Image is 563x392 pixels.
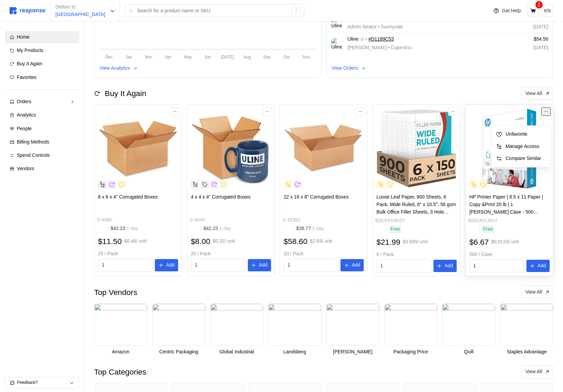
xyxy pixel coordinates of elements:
h2: $8.00 [191,236,210,247]
h2: Buy It Again [105,88,146,99]
p: Get Help [502,7,521,15]
p: Quill [442,348,495,356]
button: KN [541,5,553,17]
tspan: [DATE] [221,54,234,59]
img: svg%3e [10,7,45,14]
button: Add [433,260,457,272]
input: Qty [102,259,149,271]
img: S-18361 [284,109,364,189]
img: 711pl0ZM3HL._AC_SX466_.jpg [469,109,550,189]
span: HP Printer Paper | 8.5 x 11 Paper | Copy &Print 20 lb | 1 [PERSON_NAME] Case - 500 Sheets| 92 Bri... [469,194,543,236]
span: Analytics [17,112,36,118]
a: Home [5,31,79,43]
p: $0.0133 / unit [491,238,519,246]
p: B001AFL8GY [468,217,497,225]
tspan: Jan [125,54,132,59]
p: Centric Packaging [152,348,205,356]
button: View Orders [331,64,366,72]
tspan: Apr [165,54,172,59]
p: [PERSON_NAME] [326,348,379,356]
a: Vendors [5,163,79,175]
span: Billing Methods [17,139,49,145]
tspan: May [184,54,192,59]
span: Favorites [17,75,37,80]
p: $42.23 [110,225,138,232]
p: Add [444,262,453,270]
span: 4 x 4 x 4" Corrugated Boxes [191,194,251,200]
p: [GEOGRAPHIC_DATA] [55,11,105,18]
p: Add [352,261,360,269]
a: Analytics [5,109,79,121]
p: $54.50 [498,36,548,43]
button: Add [340,259,364,271]
input: Qty [473,260,520,272]
p: $3.665 / unit [403,238,428,246]
p: [DATE] [498,23,548,31]
button: View All [521,87,553,100]
p: View Analytics [99,65,130,72]
input: Qty [380,260,427,272]
span: 1 day [311,226,324,231]
a: My Products [5,44,79,57]
span: Spend Controls [17,152,50,158]
p: Feedback? [17,380,69,386]
p: Free [483,226,493,233]
span: 1 day [218,226,231,231]
h2: Top Categories [94,367,146,377]
p: [DATE] [498,44,548,52]
div: / [292,7,300,15]
p: 25 / Pack [98,250,178,258]
p: View All [525,288,542,296]
input: Search for a product name or SKU [137,5,289,17]
p: Packaging Price [384,348,438,356]
button: Add [526,260,550,272]
a: #D1189C53 [368,36,394,43]
p: 2 [538,1,540,9]
p: Add [537,262,546,270]
button: Feedback? [5,377,79,388]
p: Unfavorite [503,131,546,138]
p: KN [544,7,551,15]
p: $0.32 / unit [213,238,235,245]
img: b31f3a58-1761-4edb-bd19-c07a33bbabcc.png [268,303,321,346]
span: My Products [17,48,43,53]
img: 71IurvPqV9L.__AC_SX300_SY300_QL70_FMwebp_.jpg [376,109,457,189]
input: Qty [195,259,242,271]
tspan: Nov [303,54,310,59]
tspan: Aug [243,54,251,59]
img: a10eee3c-05bf-4b75-8fd0-68047755f283.png [94,303,147,346]
p: $2.93 / unit [310,238,332,245]
p: $0.46 / unit [124,238,146,245]
img: 1bd73fc4-3616-4f12-9b95-e82dd5ee50ce.png [152,303,205,346]
button: View All [521,286,553,299]
tspan: Oct [283,54,290,59]
img: S-4080 [98,109,178,189]
p: • [365,36,367,43]
img: b3edfc49-2e23-4e55-8feb-1b47f28428ae.png [500,303,553,346]
p: Landsberg [268,348,321,356]
a: Spend Controls [5,149,79,162]
p: Add [166,261,175,269]
p: $42.23 [203,225,231,232]
span: People [17,126,32,131]
img: S-4040 [191,109,271,189]
p: Deliver to [55,3,105,11]
img: Uline [331,17,343,28]
p: Compare Similar [503,155,546,162]
h2: $6.67 [469,237,489,247]
h2: $21.99 [376,237,400,247]
img: 56af10cb-0702-4cb2-9a6c-a4c31b4668da.png [384,303,438,346]
span: Home [17,34,29,40]
h2: Top Vendors [94,287,137,298]
p: Amazon [94,348,147,356]
p: Global Industrial [210,348,264,356]
p: S-4080 [97,216,112,224]
tspan: Sep [263,54,271,59]
span: Vendors [17,166,34,171]
button: Get Help [489,4,525,17]
a: Favorites [5,71,79,84]
img: a48cd04f-1024-4325-b9a5-0e8c879ec34a.png [326,303,379,346]
p: S-4040 [190,216,205,224]
p: Admin Strator Sunnyvale [347,23,403,31]
span: • [387,45,391,50]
